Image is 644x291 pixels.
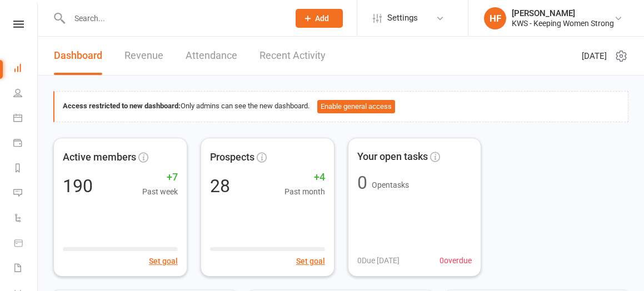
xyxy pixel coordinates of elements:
span: +4 [284,169,325,185]
a: Dashboard [54,37,102,75]
span: Open tasks [372,180,409,189]
div: HF [484,7,506,29]
a: Payments [13,132,38,157]
button: Set goal [296,254,325,267]
strong: Access restricted to new dashboard: [63,102,181,110]
input: Search... [66,11,281,26]
a: People [13,82,38,107]
a: Attendance [186,37,237,75]
a: Calendar [13,107,38,132]
span: Prospects [210,149,254,165]
div: KWS - Keeping Women Strong [512,18,614,28]
span: Your open tasks [357,149,428,165]
span: +7 [142,169,178,185]
a: Recent Activity [259,37,326,75]
span: Add [315,14,329,23]
div: [PERSON_NAME] [512,8,614,18]
span: 0 Due [DATE] [357,254,400,267]
span: Settings [387,6,418,31]
span: Past month [284,185,325,197]
a: Product Sales [13,232,38,257]
span: Past week [142,185,178,197]
span: 0 overdue [440,254,472,267]
button: Enable general access [317,100,395,113]
button: Add [296,9,343,28]
div: 0 [357,174,367,192]
a: Reports [13,157,38,182]
div: 190 [63,177,93,194]
a: Revenue [124,37,163,75]
button: Set goal [149,254,178,267]
span: [DATE] [582,49,607,63]
a: Dashboard [13,57,38,82]
span: Active members [63,149,136,165]
div: Only admins can see the new dashboard. [63,100,620,113]
div: 28 [210,177,230,194]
